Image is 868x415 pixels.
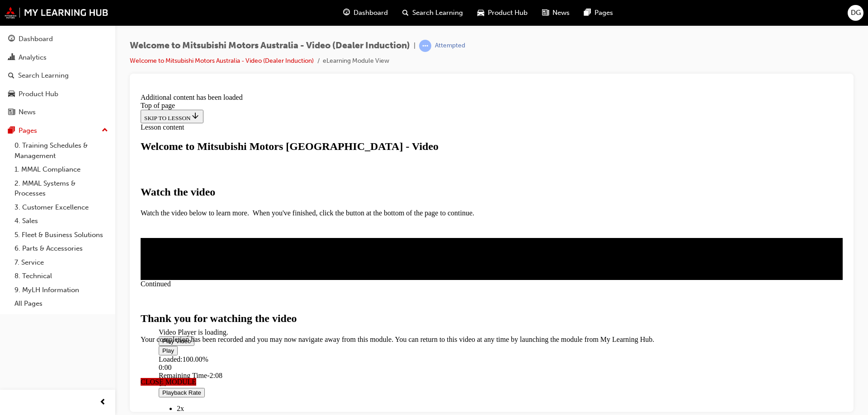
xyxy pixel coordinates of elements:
span: Product Hub [488,8,528,18]
button: SKIP TO LESSON [4,20,66,33]
a: pages-iconPages [577,4,620,22]
li: eLearning Module View [323,56,389,66]
div: Continued [4,190,706,198]
a: Product Hub [4,86,112,103]
a: Welcome to Mitsubishi Motors Australia - Video (Dealer Induction) [130,57,314,65]
a: Dashboard [4,31,112,47]
div: Analytics [19,52,47,63]
a: All Pages [11,297,112,311]
div: Pages [19,126,37,136]
div: Dashboard [19,34,53,44]
span: learningRecordVerb_ATTEMPT-icon [419,40,431,52]
a: News [4,104,112,121]
span: car-icon [477,7,484,19]
a: 6. Parts & Accessories [11,242,112,256]
span: pages-icon [584,7,591,19]
a: car-iconProduct Hub [470,4,535,22]
a: 1. MMAL Compliance [11,163,112,177]
div: Attempted [435,42,465,50]
button: DG [848,5,863,21]
a: 4. Sales [11,214,112,228]
strong: Thank you for watching the video [4,223,160,234]
div: Top of page [4,12,706,20]
p: Your completion has been recorded and you may now navigate away from this module. You can return ... [4,246,706,254]
span: search-icon [8,72,14,80]
a: 8. Technical [11,269,112,283]
span: car-icon [8,90,15,98]
span: up-icon [102,125,108,136]
button: Pages [4,122,112,139]
div: Search Learning [18,70,69,81]
div: Additional content has been loaded [4,4,706,12]
span: Dashboard [354,8,388,18]
div: Product Hub [19,89,58,99]
a: 9. MyLH Information [11,283,112,297]
a: 2. MMAL Systems & Processes [11,177,112,201]
h1: Welcome to Mitsubishi Motors [GEOGRAPHIC_DATA] - Video [4,51,706,63]
span: Lesson content [4,33,47,41]
a: Analytics [4,49,112,66]
p: Watch the video below to learn more. When you've finished, click the button at the bottom of the ... [4,119,706,127]
span: Pages [594,8,613,18]
span: guage-icon [8,35,15,43]
span: pages-icon [8,127,15,135]
a: guage-iconDashboard [336,4,395,22]
button: DashboardAnalyticsSearch LearningProduct HubNews [4,29,112,122]
span: DG [851,8,861,18]
a: 5. Fleet & Business Solutions [11,228,112,242]
a: 3. Customer Excellence [11,201,112,214]
span: guage-icon [343,7,350,19]
span: SKIP TO LESSON [7,25,63,32]
span: Welcome to Mitsubishi Motors Australia - Video (Dealer Induction) [130,41,410,51]
span: Search Learning [412,8,463,18]
img: mmal [5,7,108,19]
span: News [552,8,570,18]
strong: Watch the video [4,96,78,108]
a: Search Learning [4,67,112,84]
span: CLOSE MODULE [4,288,59,296]
span: news-icon [542,7,549,19]
span: chart-icon [8,54,15,62]
a: search-iconSearch Learning [395,4,470,22]
span: news-icon [8,108,15,117]
span: search-icon [402,7,409,19]
a: 7. Service [11,256,112,270]
span: 2x [40,315,47,322]
span: | [414,41,415,51]
span: 1.75x [40,323,56,331]
a: news-iconNews [535,4,577,22]
a: 0. Training Schedules & Management [11,139,112,163]
div: News [19,107,36,117]
span: prev-icon [99,397,106,408]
